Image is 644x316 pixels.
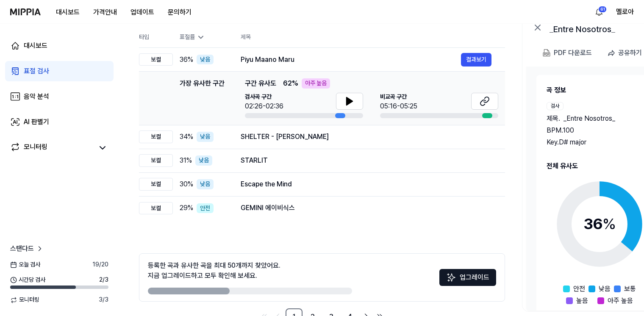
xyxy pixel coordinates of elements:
[241,155,491,166] div: STARLIT
[49,4,86,21] button: 대시보드
[180,55,193,65] span: 36 %
[5,61,114,81] a: 표절 검사
[86,4,124,21] button: 가격안내
[10,244,34,254] span: 스탠다드
[302,78,330,89] div: 아주 높음
[148,261,280,281] div: 등록한 곡과 유사한 곡을 최대 50개까지 찾았어요. 지금 업그레이드하고 모두 확인해 보세요.
[602,215,616,233] span: %
[380,101,417,111] div: 05:16-05:25
[554,47,592,58] div: PDF 다운로드
[616,7,634,17] button: 멜로아
[180,33,227,42] div: 표절률
[139,53,173,66] div: 보컬
[139,27,173,48] th: 타입
[197,55,214,65] div: 낮음
[10,244,44,254] a: 스탠다드
[195,155,212,166] div: 낮음
[573,284,585,294] span: 안전
[594,7,604,17] img: 알림
[592,5,606,19] button: 알림61
[139,130,173,143] div: 보컬
[161,4,198,21] button: 문의하기
[180,132,193,142] span: 34 %
[245,101,283,111] div: 02:26-02:36
[10,8,41,15] img: logo
[543,49,550,57] img: PDF Download
[139,178,173,191] div: 보컬
[139,154,173,167] div: 보컬
[241,55,461,65] div: Piyu Maano Maru
[197,132,214,142] div: 낮음
[180,203,193,213] span: 29 %
[599,284,611,294] span: 낮음
[139,202,173,215] div: 보컬
[547,102,563,110] div: 검사
[576,296,588,306] span: 높음
[180,78,225,118] div: 가장 유사한 구간
[241,132,491,142] div: SHELTER - [PERSON_NAME]
[10,142,93,154] a: 모니터링
[124,4,161,21] button: 업데이트
[24,142,47,154] div: 모니터링
[547,114,560,124] span: 제목 .
[563,114,615,124] span: _Entre Nosotros_
[5,112,114,132] a: AI 판별기
[24,117,49,127] div: AI 판별기
[624,284,636,294] span: 보통
[608,296,633,306] span: 아주 높음
[197,203,214,213] div: 안전
[439,269,496,286] button: 업그레이드
[24,41,47,51] div: 대시보드
[245,93,283,101] span: 검사곡 구간
[92,261,108,269] span: 19 / 20
[99,276,108,284] span: 2 / 3
[241,179,491,189] div: Escape the Mind
[583,213,616,236] div: 36
[439,276,496,284] a: Sparkles업그레이드
[446,272,456,283] img: Sparkles
[180,155,192,166] span: 31 %
[24,91,49,102] div: 음악 분석
[241,27,505,47] th: 제목
[598,6,607,13] div: 61
[5,36,114,56] a: 대시보드
[197,179,214,189] div: 낮음
[10,276,45,284] span: 시간당 검사
[380,93,417,101] span: 비교곡 구간
[5,86,114,107] a: 음악 분석
[10,261,40,269] span: 오늘 검사
[124,0,161,24] a: 업데이트
[461,53,491,67] button: 결과보기
[618,47,642,58] div: 공유하기
[283,78,298,89] span: 62 %
[24,66,49,76] div: 표절 검사
[99,296,108,304] span: 3 / 3
[245,78,276,89] span: 구간 유사도
[241,203,491,213] div: GEMINI 에이비식스
[180,179,193,189] span: 30 %
[541,44,594,61] button: PDF 다운로드
[10,296,39,304] span: 모니터링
